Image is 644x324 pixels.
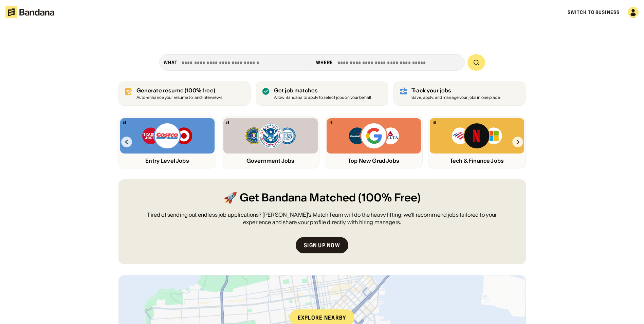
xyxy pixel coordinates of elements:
div: Top New Grad Jobs [327,158,421,164]
a: Sign up now [296,237,348,253]
a: Bandana logoBank of America, Netflix, Microsoft logosTech & Finance Jobs [428,116,526,168]
div: Entry Level Jobs [120,158,215,164]
a: Bandana logoFBI, DHS, MWRD logosGovernment Jobs [222,116,319,168]
a: Bandana logoTrader Joe’s, Costco, Target logosEntry Level Jobs [118,116,216,168]
a: Generate resume (100% free)Auto-enhance your resume to land interviews [118,82,251,106]
img: Bandana logo [433,121,436,124]
img: Left Arrow [121,137,132,147]
div: Sign up now [304,242,340,248]
a: Get job matches Allow Bandana to apply to select jobs on your behalf [256,82,388,106]
img: Bandana logo [226,121,229,124]
div: Where [316,59,333,66]
div: Save, apply, and manage your jobs in one place [411,95,500,100]
img: Right Arrow [512,137,523,147]
div: Government Jobs [223,158,318,164]
img: Capital One, Google, Delta logos [348,122,400,149]
img: Trader Joe’s, Costco, Target logos [142,122,193,149]
div: Allow Bandana to apply to select jobs on your behalf [274,95,371,100]
div: what [164,59,178,66]
div: Get job matches [274,87,371,94]
span: 🚀 Get Bandana Matched [224,190,356,205]
div: Tired of sending out endless job applications? [PERSON_NAME]’s Match Team will do the heavy lifti... [135,211,510,226]
div: Track your jobs [411,87,500,94]
img: Bank of America, Netflix, Microsoft logos [451,122,502,149]
img: Bandana logo [123,121,126,124]
a: Bandana logoCapital One, Google, Delta logosTop New Grad Jobs [325,116,423,168]
a: Switch to Business [568,9,620,15]
img: Bandana logo [330,121,332,124]
img: FBI, DHS, MWRD logos [245,122,296,149]
span: (100% Free) [358,190,421,205]
img: Bandana logotype [5,6,54,18]
div: Auto-enhance your resume to land interviews [136,95,222,100]
div: Tech & Finance Jobs [430,158,524,164]
div: Generate resume [136,87,222,94]
a: Track your jobs Save, apply, and manage your jobs in one place [393,82,526,106]
span: (100% free) [185,87,215,94]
